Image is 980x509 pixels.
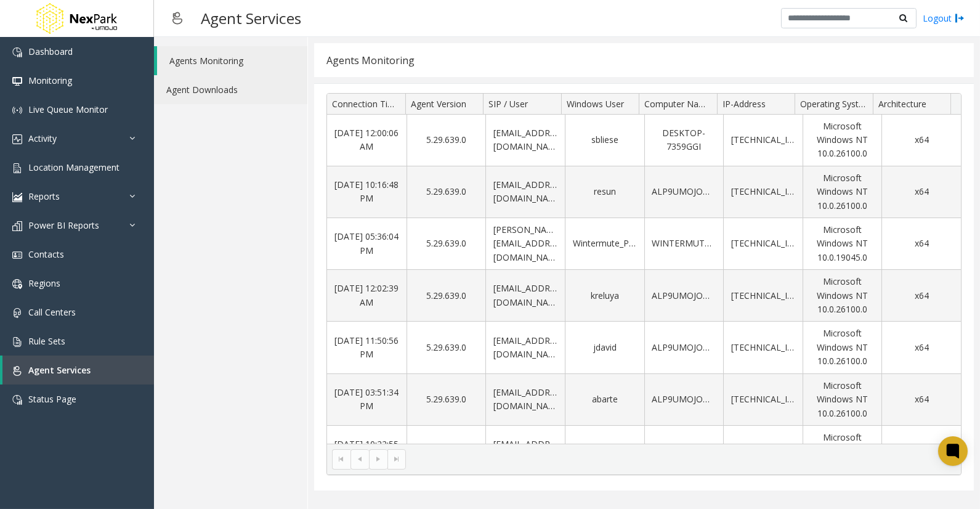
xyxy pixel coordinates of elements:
[565,218,644,270] td: Wintermute_Panda
[644,270,724,322] td: ALP9UMOJOD013
[881,115,961,166] td: x64
[157,46,307,75] a: Agents Monitoring
[28,46,73,57] span: Dashboard
[2,356,154,385] a: Agent Services
[12,366,22,376] img: 'icon'
[644,115,724,166] td: DESKTOP-7359GGI
[12,76,22,86] img: 'icon'
[803,270,882,322] td: Microsoft Windows NT 10.0.26100.0
[800,98,872,110] span: Operating System
[723,270,803,322] td: [TECHNICAL_ID]
[567,98,624,110] span: Windows User
[154,75,307,104] a: Agent Downloads
[12,250,22,260] img: 'icon'
[723,166,803,218] td: [TECHNICAL_ID]
[644,426,724,478] td: ALP9UMOJOD008
[878,98,926,110] span: Architecture
[488,98,528,110] span: SIP / User
[407,426,486,478] td: 5.29.639.0
[407,322,486,373] td: 5.29.639.0
[327,218,407,270] td: [DATE] 05:36:04 PM
[28,219,99,231] span: Power BI Reports
[12,105,22,115] img: 'icon'
[803,322,882,373] td: Microsoft Windows NT 10.0.26100.0
[28,393,76,405] span: Status Page
[407,218,486,270] td: 5.29.639.0
[12,47,22,57] img: 'icon'
[644,218,724,270] td: WINTERMUTEPANDA
[28,190,60,202] span: Reports
[407,374,486,426] td: 5.29.639.0
[407,166,486,218] td: 5.29.639.0
[644,374,724,426] td: ALP9UMOJOD007
[12,134,22,144] img: 'icon'
[327,322,407,373] td: [DATE] 11:50:56 PM
[327,166,407,218] td: [DATE] 10:16:48 PM
[881,322,961,373] td: x64
[565,115,644,166] td: sbliese
[881,374,961,426] td: x64
[407,270,486,322] td: 5.29.639.0
[28,132,57,144] span: Activity
[565,374,644,426] td: abarte
[803,166,882,218] td: Microsoft Windows NT 10.0.26100.0
[881,218,961,270] td: x64
[803,115,882,166] td: Microsoft Windows NT 10.0.26100.0
[803,218,882,270] td: Microsoft Windows NT 10.0.19045.0
[485,166,565,218] td: [EMAIL_ADDRESS][DOMAIN_NAME]
[327,270,407,322] td: [DATE] 12:02:39 AM
[955,12,965,25] img: logout
[644,322,724,373] td: ALP9UMOJOD012
[332,98,400,110] span: Connection Time
[565,270,644,322] td: kreluya
[28,161,119,173] span: Location Management
[644,166,724,218] td: ALP9UMOJOD011
[28,248,64,260] span: Contacts
[565,426,644,478] td: malinell
[12,308,22,318] img: 'icon'
[327,115,407,166] td: [DATE] 12:00:06 AM
[12,395,22,405] img: 'icon'
[485,218,565,270] td: [PERSON_NAME][EMAIL_ADDRESS][DOMAIN_NAME]
[12,163,22,173] img: 'icon'
[12,279,22,289] img: 'icon'
[28,75,72,86] span: Monitoring
[12,192,22,202] img: 'icon'
[881,270,961,322] td: x64
[565,166,644,218] td: resun
[485,374,565,426] td: [EMAIL_ADDRESS][DOMAIN_NAME]
[485,270,565,322] td: [EMAIL_ADDRESS][DOMAIN_NAME]
[923,12,965,25] a: Logout
[881,426,961,478] td: x64
[12,221,22,231] img: 'icon'
[327,94,961,444] div: Data table
[565,322,644,373] td: jdavid
[28,104,108,115] span: Live Queue Monitor
[326,52,415,68] div: Agents Monitoring
[28,335,65,347] span: Rule Sets
[881,166,961,218] td: x64
[327,426,407,478] td: [DATE] 10:22:55 PM
[723,374,803,426] td: [TECHNICAL_ID]
[28,364,91,376] span: Agent Services
[485,322,565,373] td: [EMAIL_ADDRESS][DOMAIN_NAME]
[485,115,565,166] td: [EMAIL_ADDRESS][DOMAIN_NAME]
[195,3,307,33] h3: Agent Services
[644,98,711,110] span: Computer Name
[723,218,803,270] td: [TECHNICAL_ID]
[485,426,565,478] td: [EMAIL_ADDRESS][DOMAIN_NAME]
[407,115,486,166] td: 5.29.639.0
[803,426,882,478] td: Microsoft Windows NT 10.0.26100.0
[411,98,466,110] span: Agent Version
[28,277,60,289] span: Regions
[723,426,803,478] td: [TECHNICAL_ID]
[166,3,188,33] img: pageIcon
[803,374,882,426] td: Microsoft Windows NT 10.0.26100.0
[28,306,76,318] span: Call Centers
[327,374,407,426] td: [DATE] 03:51:34 PM
[723,322,803,373] td: [TECHNICAL_ID]
[723,98,766,110] span: IP-Address
[723,115,803,166] td: [TECHNICAL_ID]
[12,337,22,347] img: 'icon'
